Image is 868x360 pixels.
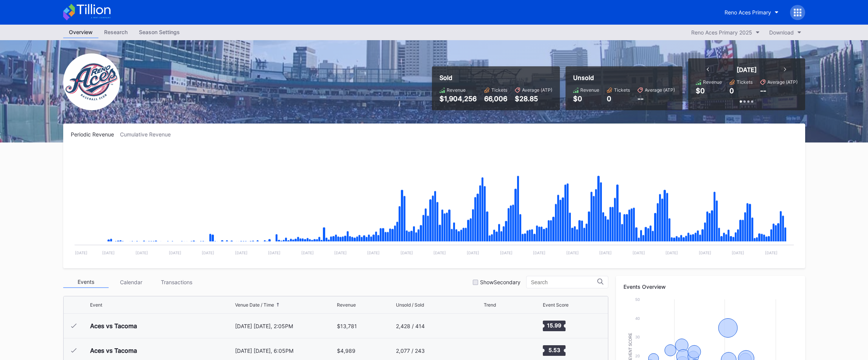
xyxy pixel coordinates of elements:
div: Trend [484,302,496,308]
div: Event [90,302,102,308]
div: [DATE] [737,66,757,74]
text: [DATE] [533,250,545,255]
text: [DATE] [102,250,115,255]
div: 66,006 [484,95,507,103]
div: $0 [696,87,705,95]
div: [DATE] [DATE], 6:05PM [235,347,335,354]
text: [DATE] [732,250,744,255]
div: Revenue [447,87,466,93]
text: Event Score [628,333,633,360]
text: [DATE] [268,250,281,255]
div: Show Secondary [480,279,520,285]
div: Season Settings [133,27,185,38]
div: Revenue [337,302,356,308]
text: 40 [635,316,640,321]
div: 2,428 / 414 [396,323,425,329]
text: [DATE] [400,250,413,255]
div: $4,989 [337,347,355,354]
div: Average (ATP) [767,79,798,85]
div: $0 [573,95,599,103]
div: Transactions [154,276,199,288]
text: 5.53 [549,347,560,353]
svg: Chart title [71,147,798,261]
text: [DATE] [698,250,711,255]
text: [DATE] [632,250,645,255]
div: Aces vs Tacoma [90,322,137,330]
div: Unsold [573,74,675,81]
text: [DATE] [135,250,148,255]
div: $1,904,256 [439,95,477,103]
text: [DATE] [202,250,214,255]
text: [DATE] [334,250,346,255]
div: -- [760,87,766,95]
text: 15.99 [547,322,561,329]
text: 50 [635,297,640,302]
input: Search [531,279,597,285]
a: Overview [63,27,98,38]
text: [DATE] [75,250,87,255]
text: [DATE] [467,250,479,255]
div: Events Overview [623,283,798,290]
svg: Chart title [484,316,506,335]
div: Calendar [109,276,154,288]
div: Tickets [614,87,630,93]
div: Revenue [580,87,599,93]
text: 30 [635,335,640,339]
div: Average (ATP) [522,87,552,93]
div: Tickets [737,79,753,85]
text: [DATE] [566,250,578,255]
text: [DATE] [367,250,380,255]
text: [DATE] [500,250,512,255]
div: Event Score [543,302,569,308]
text: [DATE] [765,250,777,255]
div: Aces vs Tacoma [90,347,137,354]
button: Reno Aces Primary 2025 [687,27,764,38]
text: [DATE] [235,250,247,255]
div: Download [769,29,794,36]
div: Venue Date / Time [235,302,274,308]
div: Reno Aces Primary 2025 [691,29,752,36]
div: Reno Aces Primary [725,9,771,16]
text: [DATE] [168,250,181,255]
img: RenoAces.png [63,53,120,110]
div: [DATE] [DATE], 2:05PM [235,323,335,329]
a: Research [98,27,133,38]
div: Cumulative Revenue [120,131,177,138]
div: 2,077 / 243 [396,347,425,354]
div: $13,781 [337,323,357,329]
div: Tickets [491,87,507,93]
div: Unsold / Sold [396,302,424,308]
div: Revenue [703,79,722,85]
div: Sold [439,74,552,81]
button: Reno Aces Primary [719,5,784,19]
text: 20 [635,354,640,358]
button: Download [765,27,805,38]
div: -- [637,95,675,103]
a: Season Settings [133,27,185,38]
div: Periodic Revenue [71,131,120,138]
text: [DATE] [665,250,678,255]
text: [DATE] [301,250,313,255]
div: 0 [607,95,630,103]
text: [DATE] [599,250,612,255]
div: Research [98,27,133,38]
div: $28.85 [515,95,552,103]
text: [DATE] [433,250,446,255]
div: Average (ATP) [645,87,675,93]
div: Events [63,276,109,288]
svg: Chart title [484,341,506,360]
div: 0 [729,87,734,95]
